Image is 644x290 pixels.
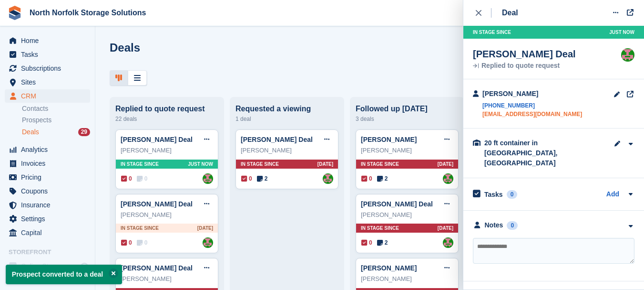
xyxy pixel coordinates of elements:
div: Notes [485,220,503,230]
span: In stage since [121,161,159,168]
img: Katherine Phelps [443,173,453,184]
h2: Tasks [484,190,503,199]
span: 0 [361,238,372,247]
span: [DATE] [438,225,453,232]
span: Pricing [21,171,78,184]
div: [PERSON_NAME] [121,210,213,220]
a: North Norfolk Storage Solutions [26,5,150,21]
a: menu [5,198,90,212]
span: In stage since [121,225,159,232]
a: Katherine Phelps [203,173,213,184]
span: In stage since [361,225,399,232]
div: 29 [78,128,90,136]
span: Storefront [9,247,95,257]
span: Home [21,34,78,47]
span: CRM [21,89,78,103]
span: 0 [137,238,148,247]
a: [PERSON_NAME] Deal [361,200,433,208]
span: Tasks [21,48,78,61]
div: [PERSON_NAME] [361,210,453,220]
div: [PERSON_NAME] [361,146,453,155]
a: [PERSON_NAME] Deal [121,136,193,143]
span: Analytics [21,143,78,156]
a: menu [5,48,90,61]
span: 2 [377,174,388,183]
span: [DATE] [438,161,453,168]
h1: Deals [110,41,140,54]
a: [PERSON_NAME] Deal [241,136,313,143]
a: menu [5,89,90,103]
span: [DATE] [197,225,213,232]
div: [PERSON_NAME] [482,89,582,99]
span: Invoices [21,157,78,170]
span: 2 [257,174,268,183]
a: menu [5,62,90,75]
span: [DATE] [317,161,333,168]
div: Replied to quote request [115,105,218,113]
span: Sites [21,75,78,89]
a: menu [5,212,90,226]
a: menu [5,157,90,170]
span: In stage since [361,161,399,168]
img: Katherine Phelps [621,48,634,62]
div: Deal [502,7,518,19]
a: Prospects [22,115,90,125]
a: [PHONE_NUMBER] [482,101,582,110]
a: menu [5,184,90,198]
div: [PERSON_NAME] [361,274,453,284]
a: menu [5,171,90,184]
span: Just now [609,29,634,36]
a: menu [5,259,90,273]
a: [PERSON_NAME] [361,264,417,272]
a: menu [5,143,90,156]
a: [PERSON_NAME] Deal [121,200,193,208]
a: Contacts [22,104,90,113]
img: Katherine Phelps [203,237,213,248]
span: Insurance [21,198,78,212]
img: Katherine Phelps [323,173,333,184]
div: 22 deals [115,113,218,125]
span: Subscriptions [21,62,78,75]
span: 0 [361,174,372,183]
div: 1 deal [235,113,338,125]
span: Online Store [21,259,78,273]
span: 0 [241,174,252,183]
span: Capital [21,226,78,239]
div: Followed up [DATE] [356,105,459,113]
div: 20 ft container in [GEOGRAPHIC_DATA], [GEOGRAPHIC_DATA] [484,138,580,168]
span: Prospects [22,116,51,125]
a: [PERSON_NAME] [361,136,417,143]
a: Add [606,189,619,200]
a: [EMAIL_ADDRESS][DOMAIN_NAME] [482,110,582,118]
div: Requested a viewing [235,105,338,113]
p: Prospect converted to a deal [6,265,122,284]
span: Coupons [21,184,78,198]
div: [PERSON_NAME] Deal [473,48,576,60]
div: [PERSON_NAME] [121,274,213,284]
div: [PERSON_NAME] [241,146,333,155]
span: Settings [21,212,78,226]
span: 0 [137,174,148,183]
span: In stage since [473,29,511,36]
img: stora-icon-8386f47178a22dfd0bd8f6a31ec36ba5ce8667c1dd55bd0f319d3a0aa187defe.svg [8,6,22,20]
span: In stage since [241,161,279,168]
div: 3 deals [356,113,459,125]
div: Replied to quote request [473,63,576,69]
a: Deals 29 [22,127,90,137]
a: menu [5,75,90,89]
a: menu [5,34,90,47]
img: Katherine Phelps [443,237,453,248]
span: Deals [22,128,39,137]
span: 0 [121,174,132,183]
div: [PERSON_NAME] [121,146,213,155]
span: 2 [377,238,388,247]
a: [PERSON_NAME] Deal [121,264,193,272]
div: 0 [507,190,518,199]
div: 0 [507,221,518,230]
a: menu [5,226,90,239]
